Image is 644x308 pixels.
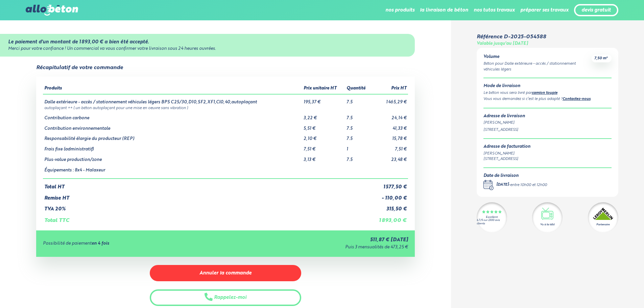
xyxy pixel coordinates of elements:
[371,212,408,224] td: 1 893,00 €
[43,152,302,163] td: Plus-value production/zone
[483,173,547,179] div: Date de livraison
[371,121,408,131] td: 41,33 €
[540,223,554,227] div: Vu à la télé
[230,245,408,250] div: Puis 3 mensualités de 473,25 €
[302,131,345,142] td: 2,10 €
[483,120,612,126] div: [PERSON_NAME]
[371,152,408,163] td: 23,48 €
[302,142,345,152] td: 7,51 €
[371,94,408,105] td: 1 465,29 €
[477,41,528,46] div: Valable jusqu'au [DATE]
[371,142,408,152] td: 7,51 €
[520,2,569,18] li: préparer ses travaux
[483,90,612,96] div: Le béton vous sera livré par
[345,142,371,152] td: 1
[230,237,408,243] div: 511,87 € [DATE]
[483,151,530,157] div: [PERSON_NAME]
[483,114,612,119] div: Adresse de livraison
[43,94,302,105] td: Dalle extérieure - accès / stationnement véhicules légers BPS C25/30,D10,SF2,XF1,Cl0,40,autoplaçant
[302,83,345,94] th: Prix unitaire HT
[371,131,408,142] td: 15,78 €
[43,201,372,212] td: TVA 20%
[92,241,109,246] strong: en 4 fois
[584,282,637,301] iframe: Help widget launcher
[563,97,591,101] a: Contactez-nous
[8,46,407,52] div: Merci pour votre confiance ! Un commercial va vous confirmer votre livraison sous 24 heures ouvrées.
[371,179,408,190] td: 1 577,50 €
[43,105,408,110] td: autoplaçant ++ ( un béton autoplaçant pour une mise en oeuvre sans vibration )
[150,265,301,282] button: Annuler la commande
[43,179,372,190] td: Total HT
[486,216,498,219] div: Excellent
[510,182,547,188] div: entre 10h00 et 12h00
[496,182,547,188] div: -
[150,289,301,306] button: Rappelez-moi
[345,131,371,142] td: 7.5
[474,2,515,18] li: nos tutos travaux
[371,110,408,121] td: 24,14 €
[420,2,468,18] li: la livraison de béton
[483,96,612,102] div: Vous vous demandez si c’est le plus adapté ? .
[43,212,372,224] td: Total TTC
[345,94,371,105] td: 7.5
[483,84,612,89] div: Mode de livraison
[483,144,530,149] div: Adresse de facturation
[302,152,345,163] td: 3,13 €
[477,219,507,225] div: 4.7/5 sur 2300 avis clients
[43,83,302,94] th: Produits
[43,241,230,246] div: Possibilité de paiement
[371,83,408,94] th: Prix HT
[43,190,372,201] td: Remise HT
[581,7,611,13] a: devis gratuit
[483,156,530,162] div: [STREET_ADDRESS]
[385,2,414,18] li: nos produits
[43,121,302,131] td: Contribution environnementale
[345,152,371,163] td: 7.5
[483,127,612,133] div: [STREET_ADDRESS]
[302,94,345,105] td: 195,37 €
[371,201,408,212] td: 315,50 €
[43,131,302,142] td: Responsabilité élargie du producteur (REP)
[532,91,557,95] a: camion toupie
[302,110,345,121] td: 3,22 €
[345,121,371,131] td: 7.5
[36,65,123,71] div: Récapitulatif de votre commande
[596,223,610,227] div: Partenaire
[43,142,302,152] td: Frais fixe (administratif)
[302,121,345,131] td: 5,51 €
[345,110,371,121] td: 7.5
[43,163,302,179] td: Équipements : 8x4 - Malaxeur
[345,83,371,94] th: Quantité
[8,40,149,44] strong: Le paiement d'un montant de 1 893,00 € a bien été accepté.
[26,5,78,16] img: allobéton
[483,55,592,60] div: Volume
[594,56,607,61] span: 7,50 m³
[43,110,302,121] td: Contribution carbone
[483,61,592,73] div: Béton pour Dalle extérieure - accès / stationnement véhicules légers
[371,190,408,201] td: - 110,00 €
[496,182,509,188] div: [DATE]
[477,34,546,40] div: Référence D-2025-054588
